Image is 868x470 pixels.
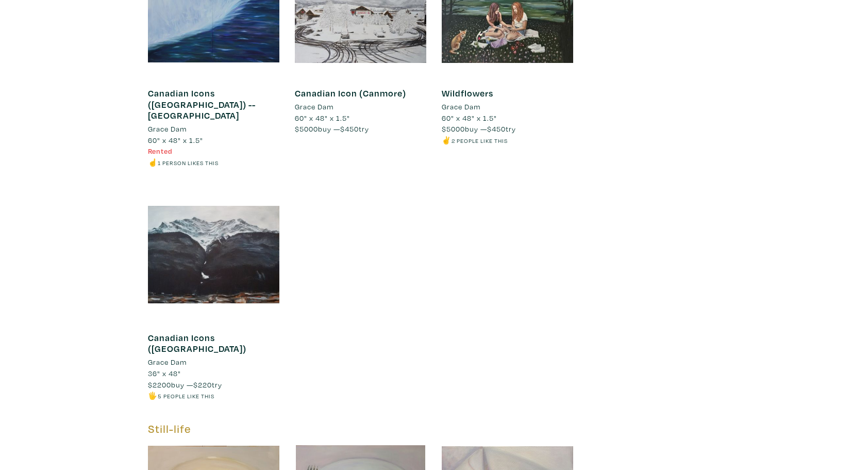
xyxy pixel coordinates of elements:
[148,332,246,355] a: Canadian Icons ([GEOGRAPHIC_DATA])
[340,124,359,134] span: $450
[295,124,318,134] span: $5000
[148,146,173,156] span: Rented
[148,422,573,436] h5: Still-life
[148,87,256,121] a: Canadian Icons ([GEOGRAPHIC_DATA]) -- [GEOGRAPHIC_DATA]
[158,159,219,167] small: 1 person likes this
[148,356,279,368] a: Grace Dam
[148,135,203,145] span: 60" x 48" x 1.5"
[442,87,493,99] a: Wildflowers
[487,124,506,134] span: $450
[158,392,214,400] small: 5 people like this
[442,135,573,146] li: ✌️
[148,380,171,390] span: $2200
[442,101,480,112] li: Grace Dam
[148,157,279,168] li: ☝️
[295,87,406,99] a: Canadian Icon (Canmore)
[193,380,212,390] span: $220
[442,113,497,123] span: 60" x 48" x 1.5"
[442,124,465,134] span: $5000
[295,124,369,134] span: buy — try
[148,356,187,368] li: Grace Dam
[148,123,187,135] li: Grace Dam
[442,101,573,112] a: Grace Dam
[295,101,333,112] li: Grace Dam
[295,101,426,112] a: Grace Dam
[148,390,279,401] li: 🖐️
[148,368,181,378] span: 36" x 48"
[148,380,222,390] span: buy — try
[442,124,516,134] span: buy — try
[148,123,279,135] a: Grace Dam
[452,137,508,144] small: 2 people like this
[295,113,350,123] span: 60" x 48" x 1.5"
